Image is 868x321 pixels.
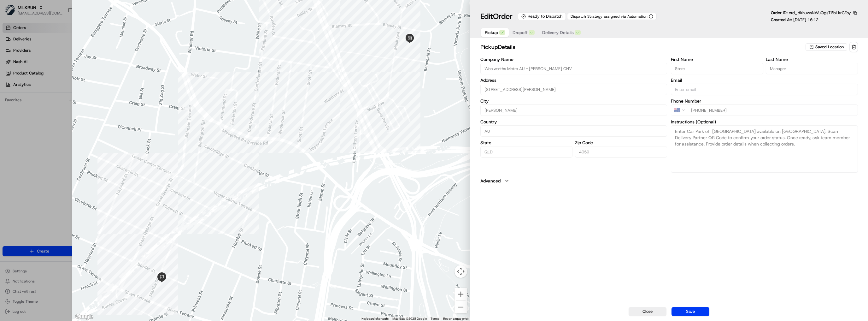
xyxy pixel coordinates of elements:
label: Address [480,78,667,82]
input: Enter email [671,84,858,95]
button: Dispatch Strategy assigned via Automation [567,13,657,20]
label: Advanced [480,178,501,184]
button: Map camera controls [455,265,467,278]
label: City [480,99,667,103]
a: Open this area in Google Maps (opens a new window) [74,313,95,321]
span: [DATE] 16:12 [793,17,818,22]
button: Save [672,307,709,316]
input: 57 Musk Ave, Kelvin Grove, QLD 4059, AU [480,84,667,95]
label: Email [671,78,858,82]
label: Company Name [480,57,667,62]
textarea: Enter Car Park off [GEOGRAPHIC_DATA] available on [GEOGRAPHIC_DATA]. Scan Delivery Partner QR Cod... [671,125,858,173]
span: Dropoff [513,29,528,36]
input: Enter last name [766,63,858,74]
button: Saved Location [806,43,848,51]
input: Enter phone number [687,104,858,116]
div: Ready to Dispatch [518,13,566,20]
span: Map data ©2025 Google [392,317,427,320]
input: Enter company name [480,63,667,74]
input: Enter city [480,104,667,116]
a: Report a map error [443,317,468,320]
button: Zoom out [455,301,467,313]
h1: Edit [480,11,513,21]
h2: pickup Details [480,43,804,51]
button: Keyboard shortcuts [361,317,389,321]
input: Enter first name [671,63,763,74]
span: Delivery Details [542,29,574,36]
label: State [480,140,572,145]
span: Order [493,11,513,21]
input: Enter state [480,146,572,158]
p: Created At: [771,17,818,23]
label: First Name [671,57,763,62]
label: Instructions (Optional) [671,120,858,124]
label: Last Name [766,57,858,62]
input: Enter country [480,125,667,137]
img: Google [74,313,95,321]
span: Pickup [485,29,498,36]
label: Phone Number [671,99,858,103]
span: ord_dkhuwsNWuQgsT6bLkrCFoy [789,10,851,15]
button: Zoom in [455,288,467,300]
a: Terms (opens in new tab) [431,317,439,320]
label: Country [480,120,667,124]
button: Close [629,307,666,316]
input: Enter zip code [575,146,667,158]
p: Order ID: [771,10,851,16]
span: Dispatch Strategy assigned via Automation [571,14,648,19]
label: Zip Code [575,140,667,145]
span: Saved Location [815,44,844,50]
button: Advanced [480,178,858,184]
